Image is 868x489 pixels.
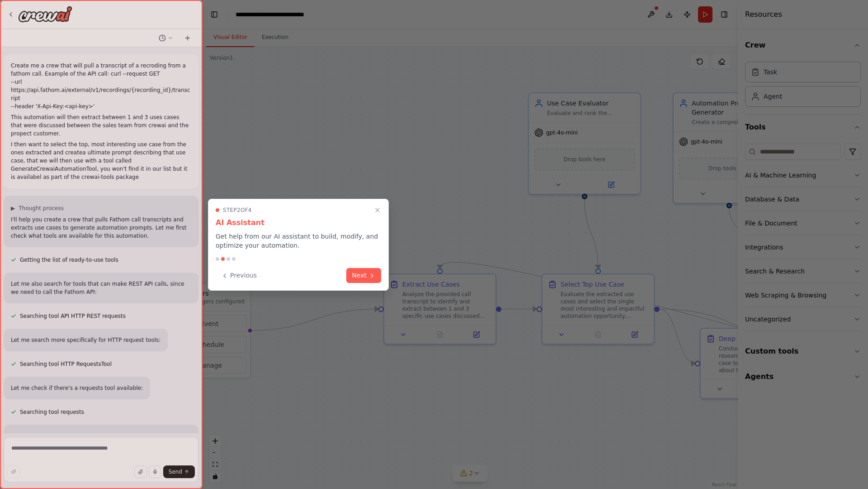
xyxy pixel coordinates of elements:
h3: AI Assistant [216,217,381,228]
button: Previous [216,268,262,283]
button: Next [346,268,381,283]
button: Hide left sidebar [208,8,221,21]
p: Get help from our AI assistant to build, modify, and optimize your automation. [216,232,381,250]
button: Close walkthrough [372,205,383,216]
span: Step 2 of 4 [223,206,252,214]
